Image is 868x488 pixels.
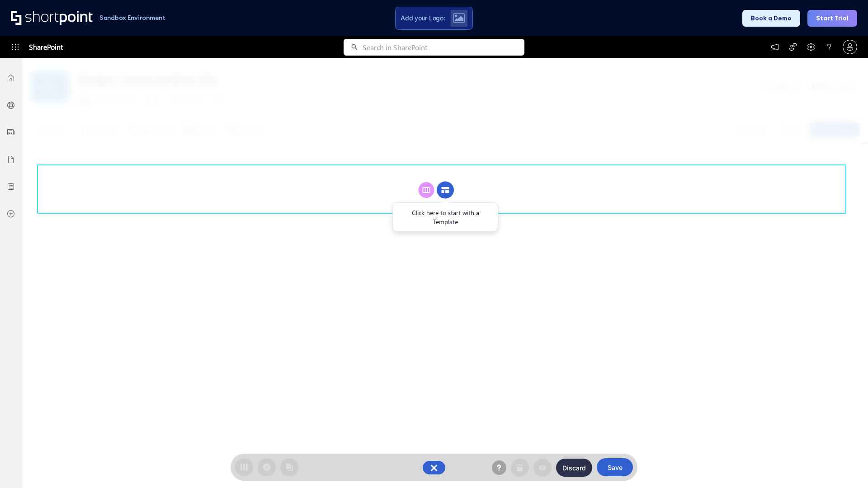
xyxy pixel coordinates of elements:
[742,10,800,27] button: Book a Demo
[99,15,165,20] h1: Sandbox Environment
[705,383,868,488] iframe: Chat Widget
[807,10,857,27] button: Start Trial
[401,14,445,22] span: Add your Logo:
[363,39,524,56] input: Search in SharePoint
[556,459,592,477] button: Discard
[597,458,633,476] button: Save
[453,13,465,23] img: Upload logo
[29,36,63,58] span: SharePoint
